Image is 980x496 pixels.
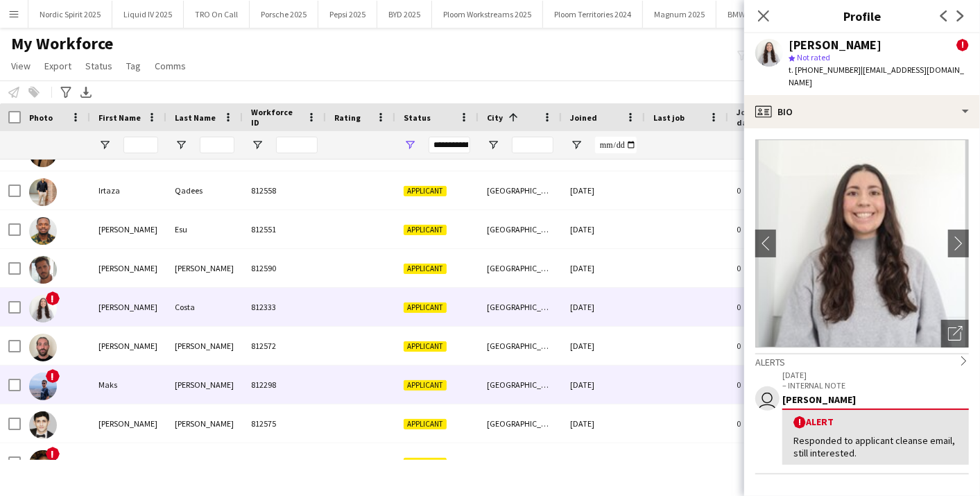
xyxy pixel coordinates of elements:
[29,295,57,323] img: Joana Costa
[755,353,969,368] div: Alerts
[643,1,716,28] button: Magnum 2025
[121,57,146,75] a: Tag
[793,416,806,429] span: !
[276,137,318,153] input: Workforce ID Filter Input
[562,443,645,481] div: [DATE]
[782,380,969,391] p: – INTERNAL NOTE
[570,112,597,123] span: Joined
[562,249,645,287] div: [DATE]
[11,33,113,54] span: My Workforce
[166,249,243,287] div: [PERSON_NAME]
[334,112,361,123] span: Rating
[166,366,243,404] div: [PERSON_NAME]
[728,443,818,481] div: 0
[716,1,775,28] button: BMW 2025
[243,210,326,248] div: 812551
[941,320,969,348] div: Open photos pop-in
[175,139,187,151] button: Open Filter Menu
[6,57,36,75] a: View
[728,404,818,443] div: 0
[737,107,793,128] span: Jobs (last 90 days)
[789,65,964,87] span: | [EMAIL_ADDRESS][DOMAIN_NAME]
[250,1,318,28] button: Porsche 2025
[543,1,643,28] button: Ploom Territories 2024
[728,288,818,326] div: 0
[728,366,818,404] div: 0
[90,171,166,209] div: Irtaza
[155,60,186,72] span: Comms
[432,1,543,28] button: Ploom Workstreams 2025
[184,1,250,28] button: TRO On Call
[166,288,243,326] div: Costa
[200,137,234,153] input: Last Name Filter Input
[562,366,645,404] div: [DATE]
[404,419,447,429] span: Applicant
[29,411,57,439] img: Oliver Shalson
[175,112,216,123] span: Last Name
[479,210,562,248] div: [GEOGRAPHIC_DATA]
[728,327,818,365] div: 0
[29,178,57,206] img: Irtaza Qadees
[318,1,377,28] button: Pepsi 2025
[744,7,980,25] h3: Profile
[512,137,553,153] input: City Filter Input
[46,291,60,305] span: !
[90,404,166,443] div: [PERSON_NAME]
[562,210,645,248] div: [DATE]
[90,249,166,287] div: [PERSON_NAME]
[479,171,562,209] div: [GEOGRAPHIC_DATA]
[728,210,818,248] div: 0
[404,302,447,313] span: Applicant
[11,60,31,72] span: View
[404,139,416,151] button: Open Filter Menu
[29,112,53,123] span: Photo
[404,458,447,468] span: Applicant
[28,1,112,28] button: Nordic Spirit 2025
[479,366,562,404] div: [GEOGRAPHIC_DATA]
[29,450,57,478] img: Prescillia Annoni
[243,249,326,287] div: 812590
[112,1,184,28] button: Liquid IV 2025
[487,139,499,151] button: Open Filter Menu
[98,139,111,151] button: Open Filter Menu
[404,341,447,352] span: Applicant
[728,171,818,209] div: 0
[46,447,60,461] span: !
[755,139,969,348] img: Crew avatar or photo
[90,366,166,404] div: Maks
[479,443,562,481] div: [GEOGRAPHIC_DATA]
[166,171,243,209] div: Qadees
[595,137,637,153] input: Joined Filter Input
[789,39,882,51] div: [PERSON_NAME]
[85,60,112,72] span: Status
[251,139,264,151] button: Open Filter Menu
[562,288,645,326] div: [DATE]
[793,416,958,429] div: Alert
[479,249,562,287] div: [GEOGRAPHIC_DATA]
[404,264,447,274] span: Applicant
[562,327,645,365] div: [DATE]
[479,288,562,326] div: [GEOGRAPHIC_DATA]
[782,393,969,406] div: [PERSON_NAME]
[243,404,326,443] div: 812575
[166,210,243,248] div: Esu
[243,366,326,404] div: 812298
[126,60,141,72] span: Tag
[46,369,60,383] span: !
[58,84,74,101] app-action-btn: Advanced filters
[744,95,980,128] div: Bio
[123,137,158,153] input: First Name Filter Input
[90,288,166,326] div: [PERSON_NAME]
[956,39,969,51] span: !
[166,327,243,365] div: [PERSON_NAME]
[797,52,830,62] span: Not rated
[166,443,243,481] div: Annoni
[377,1,432,28] button: BYD 2025
[243,443,326,481] div: 811233
[29,334,57,361] img: Luis Enrique Galindo
[90,327,166,365] div: [PERSON_NAME]
[166,404,243,443] div: [PERSON_NAME]
[243,327,326,365] div: 812572
[404,380,447,391] span: Applicant
[39,57,77,75] a: Export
